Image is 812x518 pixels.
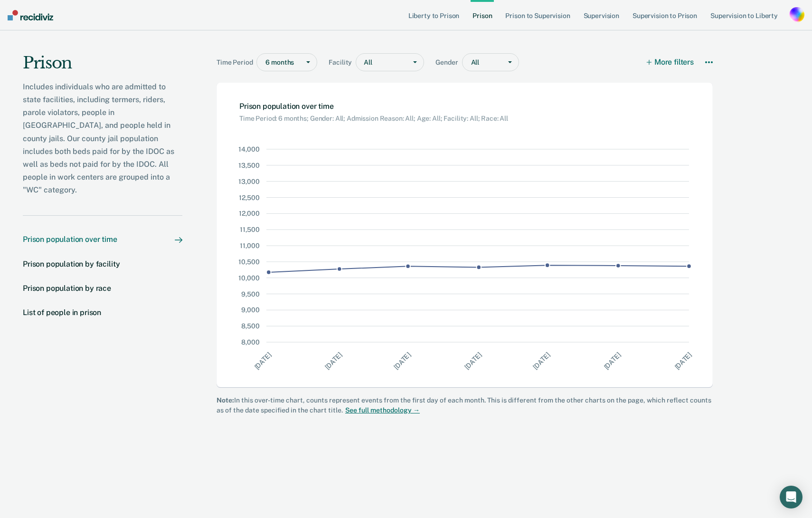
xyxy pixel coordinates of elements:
div: Open Intercom Messenger [780,486,803,508]
input: gender [471,58,472,67]
a: List of people in prison [23,308,182,317]
span: Time Period [217,58,256,67]
input: timePeriod [265,58,267,67]
button: More filters [647,53,694,71]
img: Recidiviz [8,10,53,20]
div: Prison population by facility [23,259,120,269]
div: List of people in prison [23,308,101,317]
a: Prison population by facility [23,259,182,269]
div: All [356,56,406,69]
div: Prison population over time [239,102,508,123]
div: Prison population by race [23,284,111,293]
strong: Note: [217,396,234,404]
div: In this over-time chart, counts represent events from the first day of each month. This is differ... [217,395,713,415]
div: Includes individuals who are admitted to state facilities, including termers, riders, parole viol... [23,80,182,197]
a: Prison population by race [23,284,182,293]
span: Gender [435,58,462,67]
span: Facility [329,58,356,67]
div: Time Period: 6 months; Gender: All; Admission Reason: All; Age: All; Facility: All; Race: All [239,111,508,123]
div: Prison [23,53,182,80]
div: Prison population over time [23,235,117,244]
a: See full methodology → [343,406,420,414]
a: Prison population over time [23,235,182,244]
circle: Point at x Mon Sep 01 2025 00:00:00 GMT-0500 (Central Daylight Time) and y 10362 [687,264,691,269]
